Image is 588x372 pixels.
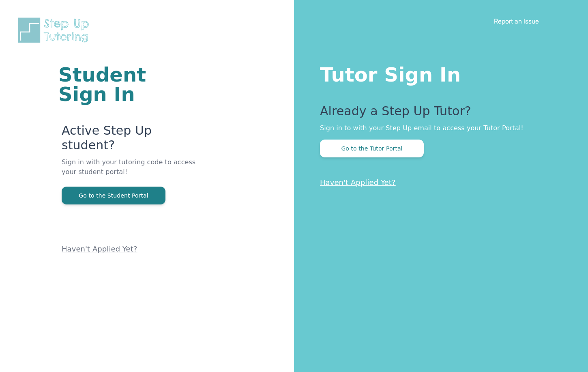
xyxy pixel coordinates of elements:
[62,191,165,199] a: Go to the Student Portal
[320,140,424,157] button: Go to the Tutor Portal
[62,187,165,204] button: Go to the Student Portal
[58,65,197,104] h1: Student Sign In
[62,157,197,187] p: Sign in with your tutoring code to access your student portal!
[16,16,94,44] img: Step Up Tutoring horizontal logo
[62,245,137,253] a: Haven't Applied Yet?
[320,123,556,133] p: Sign in to with your Step Up email to access your Tutor Portal!
[320,178,396,187] a: Haven't Applied Yet?
[320,62,556,84] h1: Tutor Sign In
[320,104,556,123] p: Already a Step Up Tutor?
[62,123,197,157] p: Active Step Up student?
[320,144,424,152] a: Go to the Tutor Portal
[494,17,539,25] a: Report an Issue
